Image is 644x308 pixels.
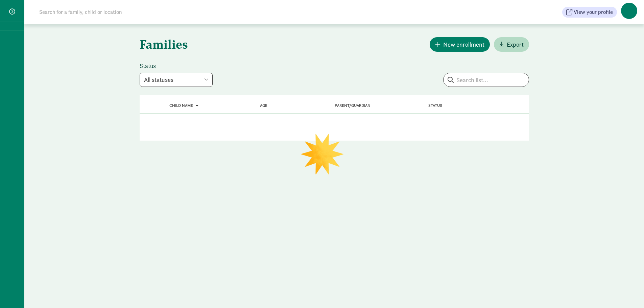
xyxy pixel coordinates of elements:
[35,5,225,19] input: Search for a family, child or location
[260,103,267,108] a: Age
[428,103,442,108] span: Status
[574,8,613,16] span: View your profile
[494,37,529,52] button: Export
[335,103,371,108] a: Parent/Guardian
[169,103,198,108] a: Child name
[430,37,490,52] button: New enrollment
[610,276,644,308] iframe: Chat Widget
[444,73,529,87] input: Search list...
[507,40,524,49] span: Export
[562,7,617,18] button: View your profile
[140,62,213,70] label: Status
[140,32,333,56] h1: Families
[443,40,484,49] span: New enrollment
[169,103,193,108] span: Child name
